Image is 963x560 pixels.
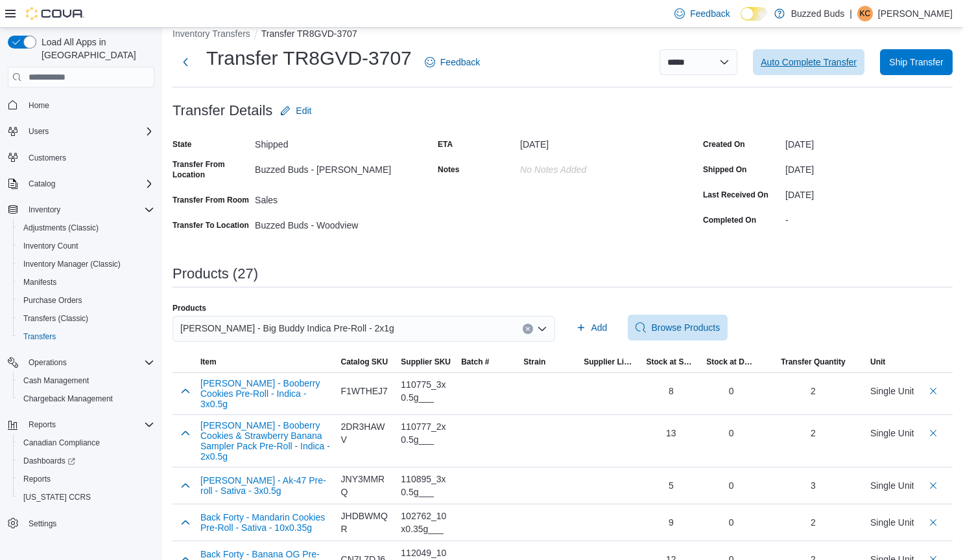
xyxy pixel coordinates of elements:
[520,159,687,175] div: No Notes added
[537,324,547,334] button: Open list of options
[706,427,756,440] div: 0
[172,27,953,43] nav: An example of EuiBreadcrumbs
[13,273,160,291] button: Manifests
[13,291,160,309] button: Purchase Orders
[791,6,845,21] p: Buzzed Buds
[29,100,49,111] span: Home
[23,202,154,218] span: Inventory
[584,357,636,367] span: Supplier License
[880,49,953,75] button: Ship Transfer
[23,277,56,287] span: Manifests
[523,324,533,334] button: Clear input
[296,104,311,117] span: Edit
[13,390,160,408] button: Chargeback Management
[523,357,545,367] span: Strain
[3,514,160,533] button: Settings
[438,139,453,150] label: ETA
[255,159,422,175] div: Buzzed Buds - [PERSON_NAME]
[646,427,696,440] div: 13
[669,1,735,27] a: Feedback
[18,391,154,407] span: Chargeback Management
[401,510,451,535] div: 102762_10x0.35g___
[336,352,396,372] button: Catalog SKU
[18,220,154,236] span: Adjustments (Classic)
[18,329,154,344] span: Transfers
[23,223,99,233] span: Adjustments (Classic)
[889,56,943,69] span: Ship Transfer
[255,190,422,205] div: Sales
[18,373,94,388] a: Cash Management
[23,474,51,484] span: Reports
[23,438,100,448] span: Canadian Compliance
[706,479,756,492] div: 0
[18,293,154,308] span: Purchase Orders
[785,134,953,150] div: [DATE]
[401,420,451,446] div: 110777_2x0.5g___
[172,139,191,150] label: State
[3,416,160,434] button: Reports
[18,391,118,407] a: Chargeback Management
[706,516,756,529] div: 0
[23,202,65,218] button: Inventory
[23,394,113,404] span: Chargeback Management
[701,352,761,372] button: Stock at Destination
[785,185,953,200] div: [DATE]
[341,473,391,498] div: JNY3MMRQ
[925,515,941,530] button: Delete count
[255,215,422,230] div: Buzzed Buds - Woodview
[18,471,154,487] span: Reports
[18,373,154,388] span: Cash Management
[200,378,331,409] button: [PERSON_NAME] - Booberry Cookies Pre-Roll - Indica - 3x0.5g
[3,122,160,140] button: Users
[341,357,388,367] span: Catalog SKU
[785,159,953,175] div: [DATE]
[200,475,331,496] button: [PERSON_NAME] - Ak-47 Pre-roll - Sativa - 3x0.5g
[870,357,885,367] span: Unit
[23,456,75,466] span: Dashboards
[13,219,160,237] button: Adjustments (Classic)
[401,473,451,498] div: 110895_3x0.5g___
[420,49,485,75] a: Feedback
[29,153,66,163] span: Customers
[865,352,914,372] button: Unit
[925,425,941,441] button: Delete count
[13,470,160,488] button: Reports
[13,452,160,470] a: Dashboards
[18,256,126,272] a: Inventory Manager (Classic)
[23,124,154,139] span: Users
[18,220,104,236] a: Adjustments (Classic)
[811,427,816,440] div: 2
[23,417,154,432] span: Reports
[18,471,56,487] a: Reports
[18,453,80,469] a: Dashboards
[438,164,459,175] label: Notes
[18,435,105,451] a: Canadian Compliance
[440,56,480,69] span: Feedback
[180,320,394,336] span: [PERSON_NAME] - Big Buddy Indica Pre-Roll - 2x1g
[703,215,756,225] label: Completed On
[23,515,154,532] span: Settings
[36,36,154,62] span: Load All Apps in [GEOGRAPHIC_DATA]
[195,352,336,372] button: Item
[23,492,91,502] span: [US_STATE] CCRS
[3,175,160,193] button: Catalog
[18,256,154,272] span: Inventory Manager (Classic)
[703,190,768,200] label: Last Received On
[18,274,154,290] span: Manifests
[23,313,88,324] span: Transfers (Classic)
[870,479,914,492] div: Single Unit
[785,210,953,225] div: -
[3,148,160,167] button: Customers
[878,6,953,21] p: [PERSON_NAME]
[461,357,489,367] span: Batch #
[23,259,121,269] span: Inventory Manager (Classic)
[18,489,154,505] span: Washington CCRS
[651,321,720,334] span: Browse Products
[172,103,272,118] h3: Transfer Details
[860,6,871,21] span: KC
[172,220,249,230] label: Transfer To Location
[3,353,160,372] button: Operations
[23,98,54,113] a: Home
[18,329,61,344] a: Transfers
[3,95,160,114] button: Home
